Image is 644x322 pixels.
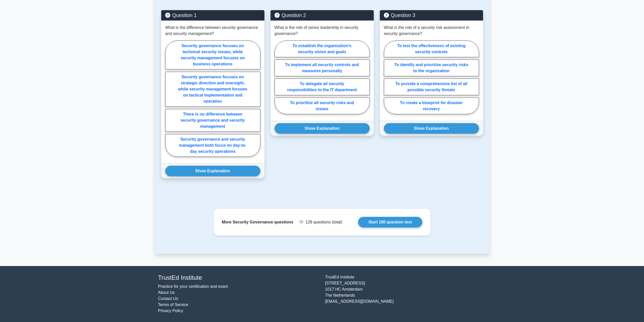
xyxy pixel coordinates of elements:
h5: Question 3 [384,12,479,18]
label: To prioritize all security risks and issues [275,98,370,114]
p: What is the role of a security risk assessment in security governance? [384,25,479,37]
button: Show Explanation [384,123,479,134]
label: Security governance focuses on technical security issues, while security management focuses on bu... [165,41,260,69]
label: To test the effectiveness of existing security controls [384,41,479,57]
label: To implement all security controls and measures personally [275,60,370,76]
label: Security governance focuses on strategic direction and oversight, while security management focus... [165,72,260,107]
label: To create a blueprint for disaster recovery [384,98,479,114]
label: To identify and prioritize security risks to the organization [384,60,479,76]
p: What is the role of senior leadership in security governance? [275,25,370,37]
div: TrustEd Institute [STREET_ADDRESS] 1017 HC Amsterdam The Netherlands [EMAIL_ADDRESS][DOMAIN_NAME] [322,274,489,314]
label: There is no difference between security governance and security management [165,109,260,132]
p: What is the difference between security governance and security management? [165,25,260,37]
a: Terms of Service [158,302,188,307]
a: Contact Us [158,296,178,301]
label: Security governance and security management both focus on day-to-day security operations [165,134,260,157]
button: Show Explanation [275,123,370,134]
a: Privacy Policy [158,309,183,313]
label: To provide a comprehensive list of all possible security threats [384,79,479,95]
h5: Question 1 [165,12,260,18]
label: To establish the organization's security vision and goals [275,41,370,57]
a: Start 100 question test [358,217,422,228]
h4: TrustEd Institute [158,274,319,281]
a: Practice for your certification and exam [158,284,228,289]
label: To delegate all security responsibilities to the IT department [275,79,370,95]
h5: Question 2 [275,12,370,18]
a: About Us [158,290,175,295]
button: Show Explanation [165,166,260,176]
